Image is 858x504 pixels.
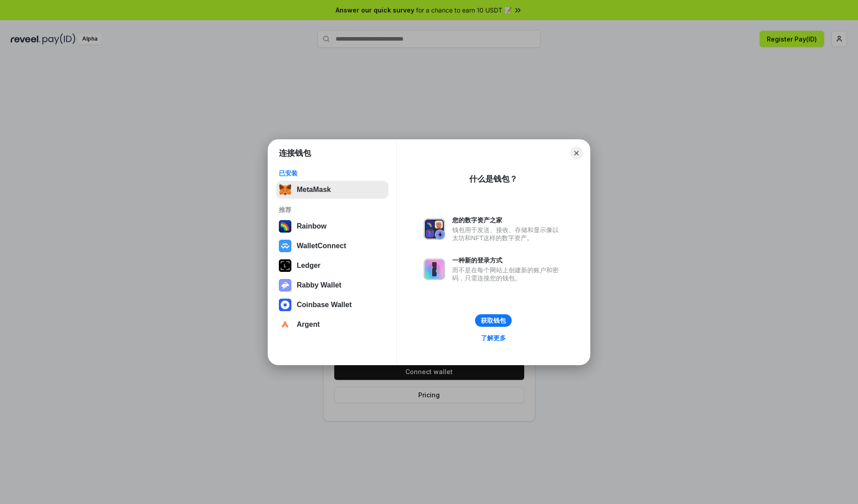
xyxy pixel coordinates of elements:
[297,186,331,194] div: MetaMask
[452,256,563,264] div: 一种新的登录方式
[297,222,327,230] div: Rainbow
[297,321,320,329] div: Argent
[297,242,346,250] div: WalletConnect
[279,148,311,158] h1: 连接钱包
[570,147,583,159] button: Close
[279,169,386,177] div: 已安装
[279,220,291,233] img: svg+xml,%3Csvg%20width%3D%22120%22%20height%3D%22120%22%20viewBox%3D%220%200%20120%20120%22%20fil...
[276,257,388,275] button: Ledger
[452,216,563,224] div: 您的数字资产之家
[452,226,563,242] div: 钱包用于发送、接收、存储和显示像以太坊和NFT这样的数字资产。
[469,174,517,184] div: 什么是钱包？
[276,181,388,199] button: MetaMask
[276,276,388,294] button: Rabby Wallet
[279,259,291,272] img: svg+xml,%3Csvg%20xmlns%3D%22http%3A%2F%2Fwww.w3.org%2F2000%2Fsvg%22%20width%3D%2228%22%20height%3...
[475,332,511,344] a: 了解更多
[424,258,445,280] img: svg+xml,%3Csvg%20xmlns%3D%22http%3A%2F%2Fwww.w3.org%2F2000%2Fsvg%22%20fill%3D%22none%22%20viewBox...
[279,318,291,331] img: svg+xml,%3Csvg%20width%3D%2228%22%20height%3D%2228%22%20viewBox%3D%220%200%2028%2028%22%20fill%3D...
[297,262,320,270] div: Ledger
[276,217,388,235] button: Rainbow
[276,316,388,333] button: Argent
[279,299,291,311] img: svg+xml,%3Csvg%20width%3D%2228%22%20height%3D%2228%22%20viewBox%3D%220%200%2028%2028%22%20fill%3D...
[276,296,388,314] button: Coinbase Wallet
[279,279,291,292] img: svg+xml,%3Csvg%20xmlns%3D%22http%3A%2F%2Fwww.w3.org%2F2000%2Fsvg%22%20fill%3D%22none%22%20viewBox...
[475,314,512,327] button: 获取钱包
[279,240,291,252] img: svg+xml,%3Csvg%20width%3D%2228%22%20height%3D%2228%22%20viewBox%3D%220%200%2028%2028%22%20fill%3D...
[481,334,506,342] div: 了解更多
[276,237,388,255] button: WalletConnect
[297,281,341,289] div: Rabby Wallet
[452,266,563,282] div: 而不是在每个网站上创建新的账户和密码，只需连接您的钱包。
[481,317,506,325] div: 获取钱包
[279,206,386,214] div: 推荐
[297,301,352,309] div: Coinbase Wallet
[279,183,291,196] img: svg+xml,%3Csvg%20fill%3D%22none%22%20height%3D%2233%22%20viewBox%3D%220%200%2035%2033%22%20width%...
[424,218,445,240] img: svg+xml,%3Csvg%20xmlns%3D%22http%3A%2F%2Fwww.w3.org%2F2000%2Fsvg%22%20fill%3D%22none%22%20viewBox...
